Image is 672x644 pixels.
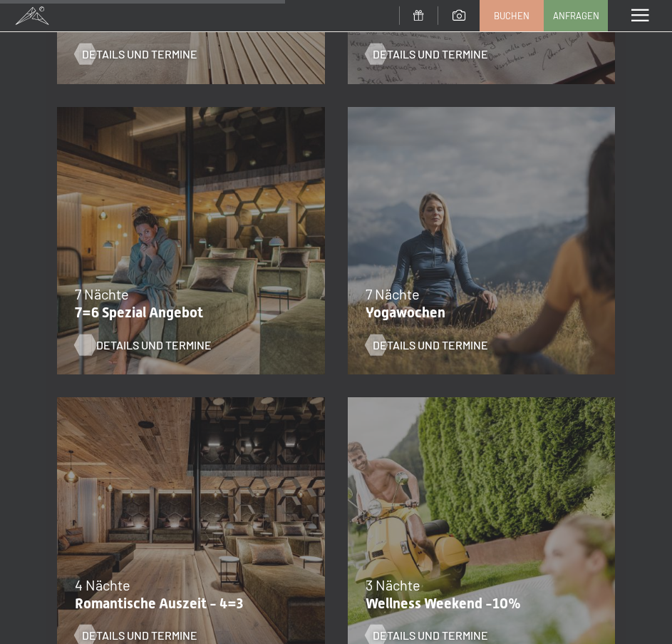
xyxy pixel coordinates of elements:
[366,576,420,593] span: 3 Nächte
[366,304,591,321] p: Yogawochen
[82,628,197,643] span: Details und Termine
[75,285,129,302] span: 7 Nächte
[366,628,488,643] a: Details und Termine
[494,9,529,22] span: Buchen
[75,576,130,593] span: 4 Nächte
[366,337,488,353] a: Details und Termine
[96,337,212,353] span: Details und Termine
[75,595,300,612] p: Romantische Auszeit - 4=3
[366,46,488,62] a: Details und Termine
[544,1,607,31] a: Anfragen
[75,304,300,321] p: 7=6 Spezial Angebot
[82,46,197,62] span: Details und Termine
[75,337,197,353] a: Details und Termine
[553,9,599,22] span: Anfragen
[75,46,197,62] a: Details und Termine
[373,337,488,353] span: Details und Termine
[373,46,488,62] span: Details und Termine
[480,1,543,31] a: Buchen
[373,628,488,643] span: Details und Termine
[75,628,197,643] a: Details und Termine
[366,595,591,612] p: Wellness Weekend -10%
[366,285,420,302] span: 7 Nächte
